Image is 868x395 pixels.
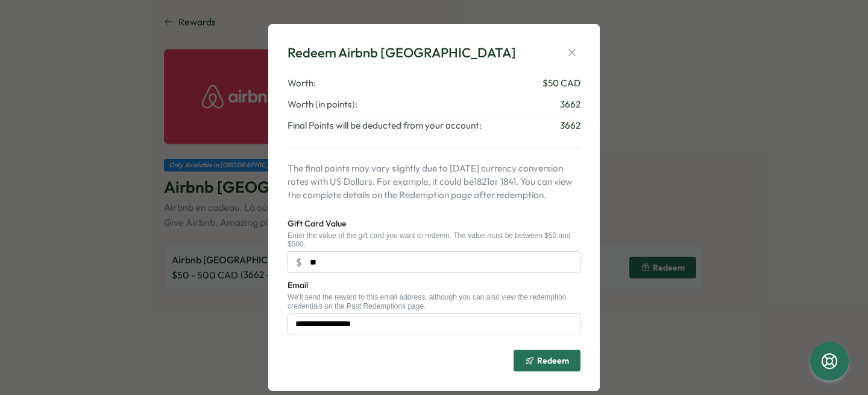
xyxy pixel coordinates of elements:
[542,77,580,90] span: $ 50 CAD
[288,119,482,132] span: Final Points will be deducted from your account:
[537,356,569,365] span: Redeem
[288,162,580,202] p: The final points may vary slightly due to [DATE] currency conversion rates with US Dollars. For e...
[514,350,580,371] button: Redeem
[288,98,357,111] span: Worth (in points):
[560,98,580,111] span: 3662
[288,217,346,231] label: Gift Card Value
[288,43,516,62] div: Redeem Airbnb [GEOGRAPHIC_DATA]
[288,231,580,249] div: Enter the value of the gift card you want to redeem. The value must be between $50 and $500.
[560,119,580,132] span: 3662
[288,77,316,90] span: Worth:
[288,293,580,310] div: We'll send the reward to this email address, although you can also view the redemption credential...
[288,279,308,292] label: Email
